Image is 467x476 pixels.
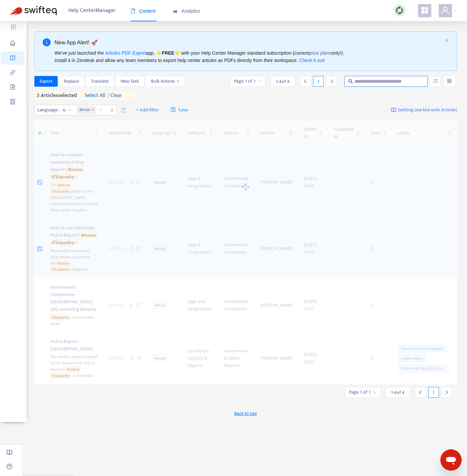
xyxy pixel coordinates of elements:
span: Translate [91,78,109,85]
span: book [131,9,135,13]
span: right [329,79,334,84]
span: delete [121,108,126,113]
img: image-link [391,107,396,113]
span: Save [171,106,188,114]
span: Export [40,78,52,85]
span: unordered-list [433,79,438,83]
span: New Task [121,78,139,85]
span: 5 articles selected [34,92,77,100]
span: search [348,79,353,84]
span: appstore [421,6,429,14]
button: Export [34,76,58,87]
div: New App Alert! 🚀 [55,38,442,47]
span: Replace [64,78,79,85]
span: Analytics [173,8,200,14]
span: | [108,91,109,100]
button: + Add filter [131,105,164,115]
span: Language : [35,105,60,115]
span: account-book [10,52,15,65]
span: home [10,37,15,51]
button: Translate [86,76,114,87]
span: select all [85,92,105,100]
span: is [63,105,72,115]
button: saveSave [166,105,193,115]
button: close [445,38,449,43]
span: Back to top [234,410,257,417]
img: sync.dc5367851b00ba804db3.png [395,6,404,15]
span: 1 - 4 of 4 [276,78,290,85]
span: left [303,79,308,84]
span: close [108,106,116,114]
a: Getting started with Articles [391,105,457,115]
span: link [10,67,15,80]
span: area-chart [173,9,178,13]
span: close [91,108,95,112]
span: en-us [79,106,90,114]
span: container [10,96,15,109]
div: 1 [428,387,439,398]
a: Articles PDF Export [105,50,146,56]
iframe: Button to launch messaging window [440,449,462,471]
span: + Add filter [136,106,159,114]
span: user [441,6,449,14]
span: Content [131,8,156,14]
span: left [418,390,423,395]
b: FREE [162,50,174,56]
button: Bulk Actionsdown [146,76,185,87]
span: save [171,107,176,112]
span: Getting started with Articles [398,106,457,114]
a: Check it out! [299,58,325,63]
span: file-image [10,81,15,95]
div: We've just launched the app, ⭐ ⭐️ with your Help Center Manager standard subscription (current on... [55,49,442,64]
div: 1 [313,76,324,87]
span: 1 - 4 of 4 [391,389,405,396]
button: Replace [59,76,84,87]
img: Swifteq [10,6,57,15]
button: New Task [115,76,144,87]
span: down [176,80,180,83]
button: unordered-list [430,76,441,87]
span: Help Center Manager [68,4,116,17]
span: info-circle [43,38,51,46]
span: clear [105,92,122,100]
span: en-us [77,106,96,114]
span: Bulk Actions [151,78,180,85]
span: right [444,390,449,395]
a: price plans [309,50,332,56]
